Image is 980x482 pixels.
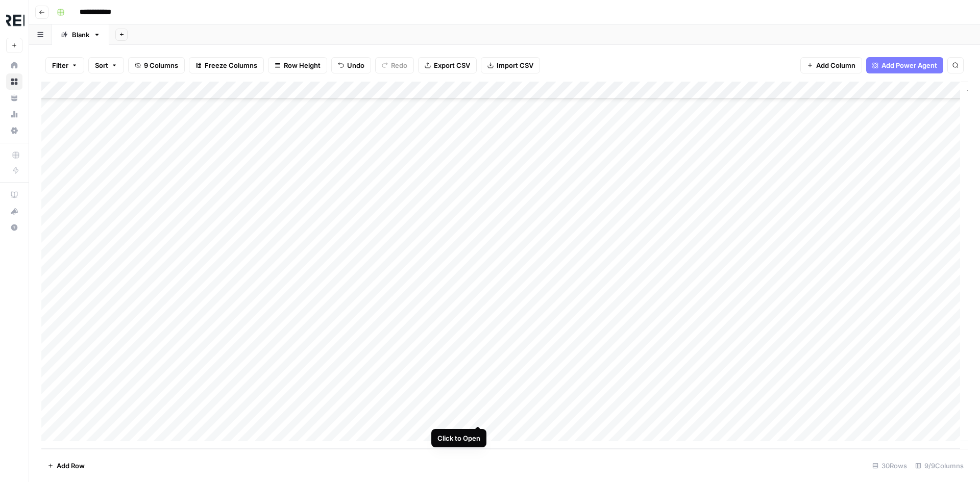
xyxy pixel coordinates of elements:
a: Browse [6,73,22,90]
button: What's new? [6,203,22,219]
span: 9 Columns [144,60,178,70]
button: Add Power Agent [866,57,943,73]
span: Row Height [284,60,321,70]
div: Click to Open [437,433,480,443]
span: Freeze Columns [205,60,257,70]
button: Filter [45,57,84,73]
a: Usage [6,106,22,122]
a: Home [6,57,22,73]
span: Sort [95,60,108,70]
span: Add Column [816,60,855,70]
div: Blank [72,30,89,40]
button: Row Height [268,57,327,73]
a: Your Data [6,90,22,106]
button: Help + Support [6,219,22,236]
button: Undo [331,57,371,73]
span: Undo [347,60,364,70]
button: Add Column [800,57,862,73]
span: Export CSV [434,60,470,70]
span: Redo [391,60,407,70]
button: Sort [88,57,124,73]
span: Filter [52,60,68,70]
button: Export CSV [418,57,477,73]
button: Workspace: Threepipe Reply [6,8,22,34]
span: Import CSV [497,60,533,70]
span: Add Row [57,461,85,471]
button: Freeze Columns [189,57,264,73]
button: 9 Columns [128,57,185,73]
a: Settings [6,122,22,139]
div: 9/9 Columns [911,458,968,474]
button: Add Row [41,458,91,474]
a: Blank [52,24,109,45]
img: Threepipe Reply Logo [6,12,24,30]
span: Add Power Agent [881,60,937,70]
a: AirOps Academy [6,187,22,203]
button: Redo [375,57,414,73]
button: Import CSV [481,57,540,73]
div: 30 Rows [868,458,911,474]
div: What's new? [7,204,22,219]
